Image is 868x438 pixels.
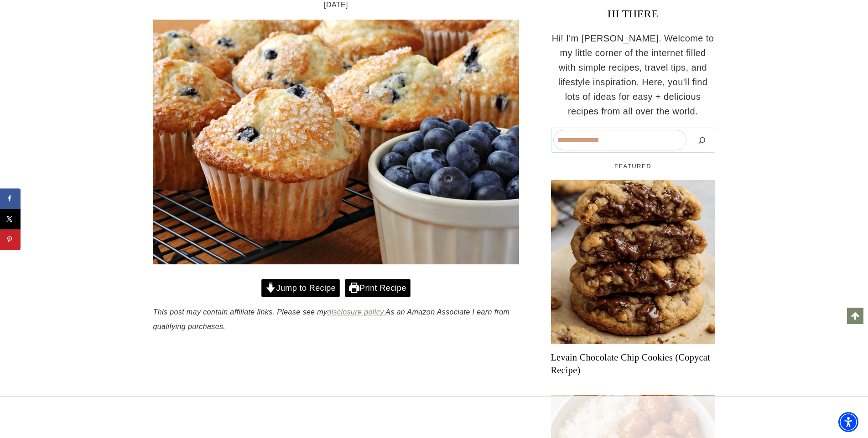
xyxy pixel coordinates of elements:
[153,308,510,330] em: This post may contain affiliate links. Please see my As an Amazon Associate I earn from qualifyin...
[847,308,863,324] a: Scroll to top
[551,351,715,376] a: Levain Chocolate Chip Cookies (Copycat Recipe)
[345,279,411,298] a: Print Recipe
[551,31,715,119] p: Hi! I'm [PERSON_NAME]. Welcome to my little corner of the internet filled with simple recipes, tr...
[327,308,385,316] a: disclosure policy.
[691,130,713,150] button: Search
[434,417,434,418] iframe: Advertisement
[838,412,858,432] div: Accessibility Menu
[261,279,340,298] a: Jump to Recipe
[551,180,715,344] a: Read More Levain Chocolate Chip Cookies (Copycat Recipe)
[153,20,519,264] img: dunkin donuts blueberry muffins recipe
[551,162,715,171] h5: FEATURED
[551,5,715,22] h3: HI THERE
